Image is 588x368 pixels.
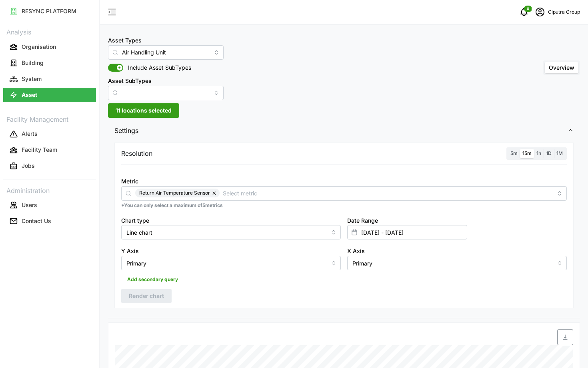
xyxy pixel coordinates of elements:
[3,198,96,212] button: Users
[510,150,518,156] span: 5m
[3,158,96,174] a: Jobs
[108,76,152,85] label: Asset SubTypes
[3,4,96,18] button: RESYNC PLATFORM
[22,91,37,99] p: Asset
[546,150,552,156] span: 1D
[22,201,37,209] p: Users
[3,127,96,141] button: Alerts
[3,72,96,86] button: System
[22,162,35,170] p: Jobs
[22,75,42,83] p: System
[532,4,548,20] button: schedule
[548,8,580,16] p: Ciputra Group
[108,36,142,45] label: Asset Types
[121,177,138,186] label: Metric
[121,256,341,270] input: Select Y axis
[108,121,580,141] button: Settings
[3,56,96,70] button: Building
[3,26,96,37] p: Analysis
[121,289,172,303] button: Render chart
[3,126,96,142] a: Alerts
[127,274,178,285] span: Add secondary query
[139,189,210,197] span: Return Air Temperature Sensor
[3,159,96,173] button: Jobs
[3,87,96,103] a: Asset
[3,213,96,229] a: Contact Us
[22,217,51,225] p: Contact Us
[522,150,532,156] span: 15m
[114,121,568,141] span: Settings
[22,146,57,154] p: Facility Team
[121,202,567,209] p: *You can only select a maximum of 5 metrics
[549,64,574,71] span: Overview
[556,150,563,156] span: 1M
[129,289,164,303] span: Render chart
[3,39,96,55] a: Organisation
[3,55,96,71] a: Building
[3,197,96,213] a: Users
[116,104,172,117] span: 11 locations selected
[347,216,378,225] label: Date Range
[3,3,96,19] a: RESYNC PLATFORM
[3,142,96,158] a: Facility Team
[347,225,467,239] input: Select date range
[22,43,56,51] p: Organisation
[527,6,529,12] span: 0
[3,40,96,54] button: Organisation
[3,113,96,125] p: Facility Management
[121,149,152,159] p: Resolution
[223,189,553,197] input: Select metric
[121,225,341,239] input: Select chart type
[108,140,580,318] div: Settings
[3,184,96,196] p: Administration
[516,4,532,20] button: notifications
[3,88,96,102] button: Asset
[536,150,541,156] span: 1h
[121,216,149,225] label: Chart type
[3,143,96,157] button: Facility Team
[22,7,76,15] p: RESYNC PLATFORM
[347,256,567,270] input: Select X axis
[3,71,96,87] a: System
[22,59,44,67] p: Building
[123,64,191,72] span: Include Asset SubTypes
[121,247,139,255] label: Y Axis
[121,273,184,286] button: Add secondary query
[3,214,96,228] button: Contact Us
[347,247,365,255] label: X Axis
[22,130,38,138] p: Alerts
[108,103,179,118] button: 11 locations selected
